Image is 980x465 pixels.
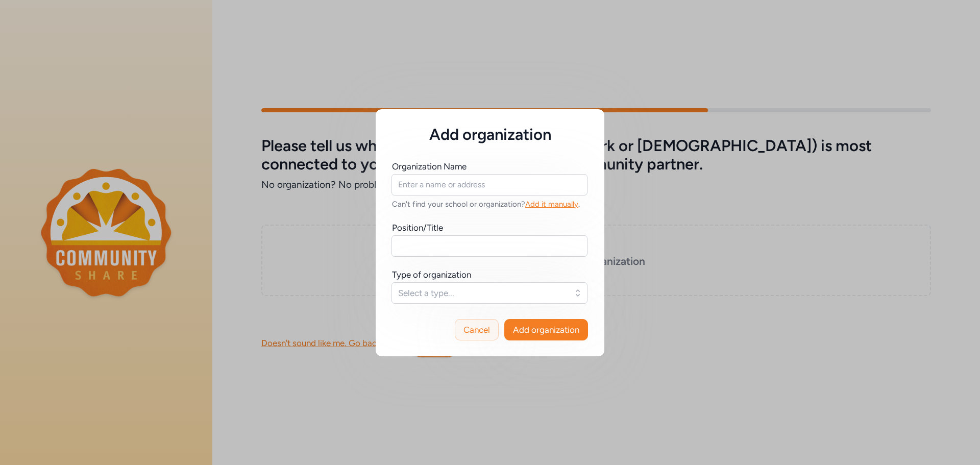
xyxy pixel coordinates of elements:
button: Add organization [504,319,588,340]
button: Cancel [455,319,499,340]
input: Enter a name or address [391,174,587,195]
div: Organization Name [392,160,467,173]
span: Cancel [463,324,490,336]
button: Select a type... [391,282,587,304]
div: Can't find your school or organization? . [392,199,588,209]
span: Add it manually [525,200,578,209]
h5: Add organization [392,126,588,144]
div: Position/Title [392,222,443,234]
div: Type of organization [392,268,471,281]
span: Add organization [513,324,579,336]
span: Select a type... [398,287,567,299]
